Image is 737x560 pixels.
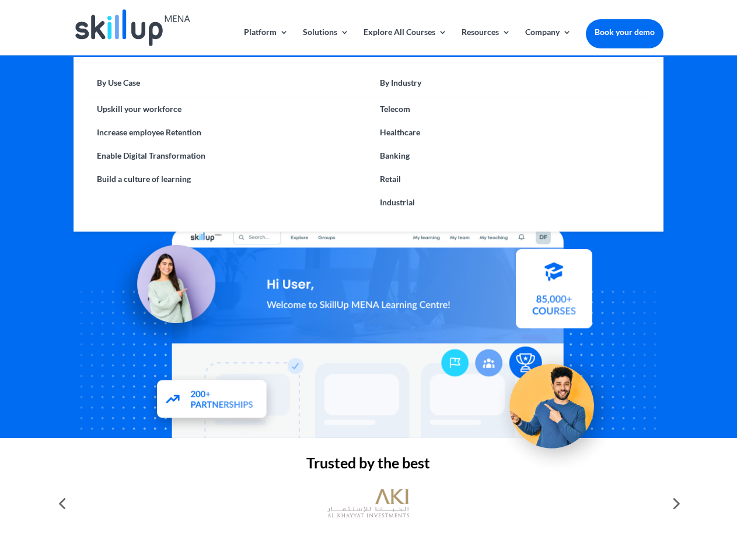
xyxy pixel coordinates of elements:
[75,9,190,46] img: Skillup Mena
[368,167,651,191] a: Retail
[368,144,651,167] a: Banking
[85,121,368,144] a: Increase employee Retention
[368,75,651,97] a: By Industry
[364,28,447,55] a: Explore All Courses
[85,75,368,97] a: By Use Case
[462,28,511,55] a: Resources
[109,230,227,348] img: Learning Management Solution - SkillUp
[543,434,737,560] iframe: Chat Widget
[368,191,651,214] a: Industrial
[586,19,663,45] a: Book your demo
[525,28,571,55] a: Company
[145,372,280,436] img: Partners - SkillUp Mena
[493,340,622,470] img: Upskill your workforce - SkillUp
[85,167,368,191] a: Build a culture of learning
[85,144,368,167] a: Enable Digital Transformation
[516,255,592,334] img: Courses library - SkillUp MENA
[368,121,651,144] a: Healthcare
[327,483,409,524] img: al khayyat investments logo
[85,97,368,121] a: Upskill your workforce
[74,456,663,476] h2: Trusted by the best
[244,28,288,55] a: Platform
[303,28,349,55] a: Solutions
[368,97,651,121] a: Telecom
